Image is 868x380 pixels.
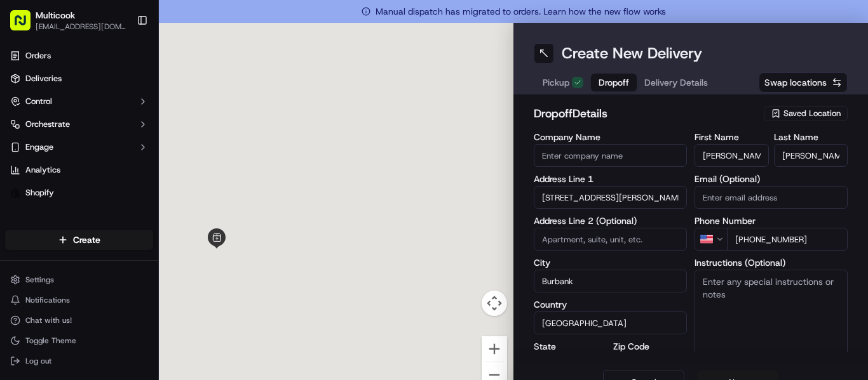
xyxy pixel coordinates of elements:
span: • [138,197,142,207]
label: City [534,258,687,267]
input: Enter email address [695,186,848,209]
label: Zip Code [613,342,688,351]
label: Company Name [534,133,687,141]
label: Phone Number [695,216,848,225]
button: Control [5,91,153,112]
span: Wisdom [PERSON_NAME] [39,197,135,207]
img: 4281594248423_2fcf9dad9f2a874258b8_72.png [27,121,50,144]
span: Dropoff [599,76,629,89]
a: Shopify [5,183,153,203]
button: Multicook [36,9,75,22]
button: Saved Location [764,105,848,122]
input: Got a question? Start typing here... [33,82,229,95]
h1: Create New Delivery [562,43,702,63]
span: Shopify [25,187,54,199]
img: 1736555255976-a54dd68f-1ca7-489b-9aae-adbdc363a1c4 [25,197,36,207]
div: Past conversations [13,165,85,175]
button: Chat with us! [5,311,153,329]
span: Log out [25,356,51,366]
button: Zoom in [482,336,507,362]
button: Notifications [5,291,153,309]
span: Orders [25,50,51,62]
label: First Name [695,133,769,141]
span: Pickup [543,76,569,89]
div: Start new chat [57,121,208,134]
button: Map camera controls [482,291,507,316]
label: Address Line 1 [534,174,687,183]
h2: dropoff Details [534,105,756,122]
img: Shopify logo [10,188,20,198]
a: Powered byPylon [90,285,154,296]
img: Wisdom Oko [13,185,33,209]
button: Settings [5,271,153,289]
button: Engage [5,137,153,157]
label: Last Name [774,133,848,141]
div: Favorites [5,213,153,233]
img: 1736555255976-a54dd68f-1ca7-489b-9aae-adbdc363a1c4 [25,232,36,242]
p: Welcome 👋 [13,51,231,71]
button: [EMAIL_ADDRESS][DOMAIN_NAME] [36,22,126,32]
label: State [534,342,608,351]
button: Log out [5,352,153,370]
span: Control [25,96,52,107]
button: Orchestrate [5,114,153,134]
span: Orchestrate [25,119,70,130]
input: Enter last name [774,144,848,167]
button: Multicook[EMAIL_ADDRESS][DOMAIN_NAME] [5,5,132,36]
span: Notifications [25,295,70,305]
span: • [138,231,142,241]
input: Apartment, suite, unit, etc. [534,228,687,251]
label: Instructions (Optional) [695,258,848,267]
button: Create [5,230,153,250]
input: Enter country [534,311,687,334]
a: Deliveries [5,69,153,89]
a: 💻API Documentation [102,278,209,301]
button: Swap locations [759,72,848,93]
span: Wisdom [PERSON_NAME] [39,231,135,241]
span: Manual dispatch has migrated to orders. Learn how the new flow works [362,5,666,18]
input: Enter company name [534,144,687,167]
button: Start new chat [216,125,231,140]
input: Enter phone number [727,228,848,251]
span: Settings [25,275,54,285]
label: Address Line 2 (Optional) [534,216,687,225]
input: Enter city [534,270,687,292]
span: [DATE] [145,197,171,207]
a: Analytics [5,160,153,180]
span: Saved Location [783,108,841,119]
span: Chat with us! [25,315,72,325]
img: 1736555255976-a54dd68f-1ca7-489b-9aae-adbdc363a1c4 [13,121,36,144]
a: 📗Knowledge Base [8,278,102,301]
span: Delivery Details [644,76,708,89]
a: Orders [5,46,153,66]
span: Deliveries [25,73,62,84]
button: Toggle Theme [5,332,153,350]
span: Engage [25,141,53,153]
button: See all [197,162,231,178]
span: Create [73,233,100,246]
img: Wisdom Oko [13,219,33,244]
label: Email (Optional) [695,174,848,183]
img: Nash [13,13,38,38]
input: Enter address [534,186,687,209]
span: Analytics [25,164,60,176]
span: Pylon [126,286,154,296]
label: Country [534,300,687,309]
div: We're available if you need us! [57,134,175,144]
input: Enter first name [695,144,769,167]
span: [DATE] [145,231,171,241]
span: Swap locations [764,76,827,89]
span: Toggle Theme [25,336,76,346]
